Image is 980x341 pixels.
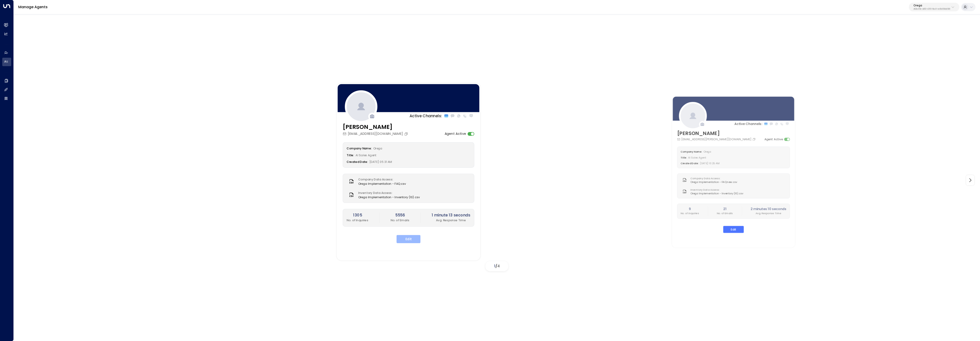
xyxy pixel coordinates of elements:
label: Company Name: [347,146,372,151]
p: d62b4f3b-a803-4355-9bc8-4e5b658db589 [913,8,950,10]
h2: 1305 [347,213,368,218]
span: Orega Implementation - FAQ.csv [358,182,406,186]
div: [EMAIL_ADDRESS][PERSON_NAME][DOMAIN_NAME] [677,137,757,141]
label: Inventory Data Access: [690,188,741,192]
button: Oregad62b4f3b-a803-4355-9bc8-4e5b658db589 [909,3,959,11]
label: Created Date: [681,161,699,165]
a: Manage Agents [18,4,48,10]
button: Copy [404,132,409,136]
h2: 21 [717,207,733,212]
button: Edit [397,235,420,243]
label: Title: [347,153,354,157]
span: Orega Implementation - Inventory (10).csv [358,195,420,199]
p: Avg. Response Time [432,218,470,223]
span: Orega [373,146,382,151]
label: Company Name: [681,150,702,154]
div: / [485,261,508,271]
label: Created Date: [347,160,368,164]
span: Orega Implementation - Inventory (10).csv [690,192,743,195]
h2: 5556 [391,213,409,218]
span: 4 [497,263,500,269]
button: Edit [723,226,744,233]
h2: 1 minute 13 seconds [432,213,470,218]
h3: [PERSON_NAME] [677,130,757,137]
span: Orega [703,150,711,154]
h2: 9 [681,207,699,212]
span: 1 [494,263,495,269]
p: Active Channels: [734,122,762,127]
p: Active Channels: [410,113,442,119]
p: No. of Inquiries [347,218,368,223]
p: No. of Inquiries [681,212,699,215]
p: No. of Emails [717,212,733,215]
div: [EMAIL_ADDRESS][DOMAIN_NAME] [343,131,409,136]
span: Orega Implementation - FAQ new.csv [690,180,737,184]
p: Orega [913,4,950,7]
label: Agent Active [764,137,783,141]
span: AI Sales Agent [356,153,376,157]
p: No. of Emails [391,218,409,223]
label: Title: [681,156,687,159]
span: AI Sales Agent [688,156,706,159]
button: Copy [752,138,757,141]
h3: [PERSON_NAME] [343,123,409,131]
span: [DATE] 05:31 AM [369,160,392,164]
label: Company Data Access: [358,177,404,182]
h2: 2 minutes 10 seconds [750,207,787,212]
label: Agent Active [445,131,466,136]
p: Avg. Response Time [750,212,787,215]
span: [DATE] 10:25 AM [700,161,719,165]
label: Company Data Access: [690,177,735,180]
label: Inventory Data Access: [358,191,418,195]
